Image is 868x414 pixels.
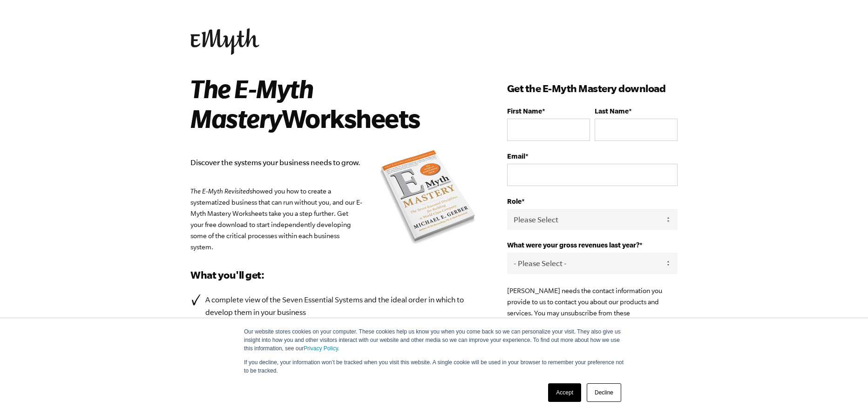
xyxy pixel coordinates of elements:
img: EMyth [190,28,259,55]
span: Email [507,152,525,160]
span: First Name [507,107,542,115]
p: Our website stores cookies on your computer. These cookies help us know you when you come back so... [244,327,624,353]
a: Privacy Policy [304,345,338,352]
p: Discover the systems your business needs to grow. [190,156,479,169]
em: The E-Myth Revisited [190,187,250,195]
h3: What you'll get: [190,267,479,282]
a: Decline [587,383,621,402]
i: The E-Myth Mastery [190,74,313,133]
p: showed you how to create a systematized business that can run without you, and our E-Myth Mastery... [190,186,479,253]
a: Accept [548,383,581,402]
p: A complete view of the Seven Essential Systems and the ideal order in which to develop them in yo... [205,294,479,319]
p: [PERSON_NAME] needs the contact information you provide to us to contact you about our products a... [507,285,678,341]
h2: Worksheets [190,73,466,133]
span: What were your gross revenues last year? [507,241,639,249]
span: Last Name [595,107,629,115]
img: emyth mastery book summary [377,148,479,248]
h3: Get the E-Myth Mastery download [507,81,678,96]
span: Role [507,197,522,205]
p: If you decline, your information won’t be tracked when you visit this website. A single cookie wi... [244,358,624,375]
